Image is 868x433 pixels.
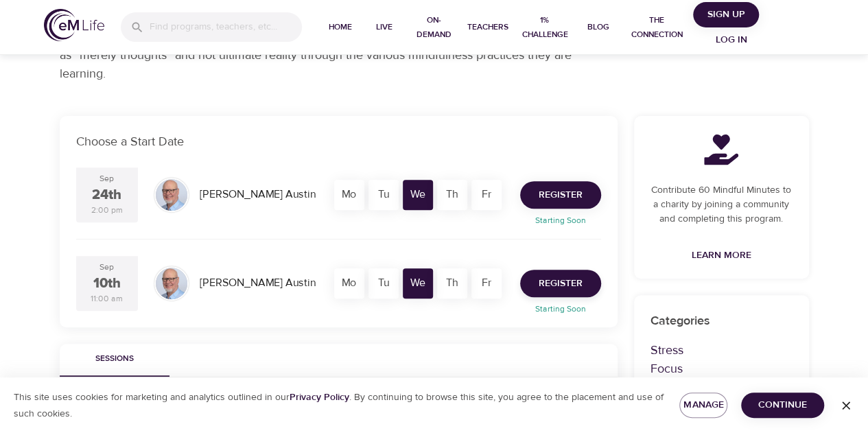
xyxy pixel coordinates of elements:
[290,391,349,403] a: Privacy Policy
[368,268,399,299] div: Tu
[520,181,601,209] button: Register
[519,13,570,42] span: 1% Challenge
[512,303,609,315] p: Starting Soon
[752,397,813,414] span: Continue
[704,32,759,49] span: Log in
[582,20,615,34] span: Blog
[686,243,757,268] a: Learn More
[334,268,364,299] div: Mo
[690,397,716,414] span: Manage
[471,180,502,210] div: Fr
[539,187,583,204] span: Register
[437,180,467,210] div: Th
[368,20,401,34] span: Live
[403,180,433,210] div: We
[92,185,121,205] div: 24th
[334,180,364,210] div: Mo
[650,183,793,226] p: Contribute 60 Mindful Minutes to a charity by joining a community and completing this program.
[467,20,508,34] span: Teachers
[194,181,321,208] div: [PERSON_NAME] Austin
[741,393,824,418] button: Continue
[650,312,793,330] p: Categories
[368,180,399,210] div: Tu
[650,341,793,360] p: Stress
[626,13,688,42] span: The Connection
[91,293,123,305] div: 11:00 am
[693,2,759,27] button: Sign Up
[68,352,161,366] span: Sessions
[91,204,123,216] div: 2:00 pm
[99,173,114,185] div: Sep
[437,268,467,299] div: Th
[539,275,583,292] span: Register
[412,13,456,42] span: On-Demand
[324,20,357,34] span: Home
[520,270,601,297] button: Register
[650,360,793,378] p: Focus
[699,27,764,53] button: Log in
[512,214,609,226] p: Starting Soon
[194,270,321,296] div: [PERSON_NAME] Austin
[471,268,502,299] div: Fr
[44,9,104,41] img: logo
[403,268,433,299] div: We
[679,393,727,418] button: Manage
[150,12,302,42] input: Find programs, teachers, etc...
[99,261,114,273] div: Sep
[93,274,121,294] div: 10th
[692,247,751,264] span: Learn More
[699,6,753,23] span: Sign Up
[76,132,601,151] p: Choose a Start Date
